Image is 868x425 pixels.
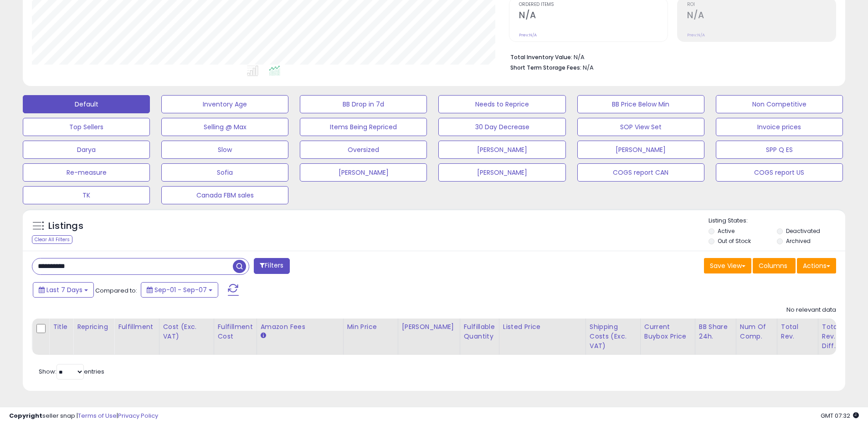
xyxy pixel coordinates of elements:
button: Top Sellers [23,118,150,136]
button: Canada FBM sales [161,186,288,204]
button: Actions [797,258,836,273]
a: Terms of Use [78,411,117,420]
b: Short Term Storage Fees: [510,64,581,71]
strong: Copyright [9,411,42,420]
button: Darya [23,141,150,159]
button: [PERSON_NAME] [438,163,565,182]
button: Columns [753,258,796,273]
button: [PERSON_NAME] [438,141,565,159]
button: COGS report US [716,163,843,182]
span: Columns [759,261,787,270]
label: Archived [786,237,811,245]
div: Total Rev. Diff. [822,322,839,351]
button: Non Competitive [716,95,843,113]
div: seller snap | | [9,412,158,420]
button: Needs to Reprice [438,95,565,113]
span: ROI [687,2,836,7]
small: Amazon Fees. [261,332,266,340]
span: Sep-01 - Sep-07 [154,285,207,294]
button: BB Price Below Min [577,95,704,113]
span: 2025-09-15 07:32 GMT [821,411,859,420]
div: Shipping Costs (Exc. VAT) [590,322,637,351]
button: Slow [161,141,288,159]
a: Privacy Policy [118,411,158,420]
button: Last 7 Days [33,282,94,298]
label: Active [718,227,734,235]
div: Num of Comp. [740,322,773,341]
span: N/A [583,63,594,72]
label: Deactivated [786,227,820,235]
div: No relevant data [786,306,836,314]
button: [PERSON_NAME] [577,141,704,159]
button: Items Being Repriced [300,118,427,136]
h5: Listings [48,220,83,233]
label: Out of Stock [718,237,751,245]
div: Fulfillment [118,322,155,332]
div: Min Price [347,322,394,332]
button: Sofia [161,163,288,182]
span: Show: entries [39,367,104,376]
button: Re-measure [23,163,150,182]
div: Cost (Exc. VAT) [163,322,210,341]
div: Current Buybox Price [644,322,691,341]
button: Filters [254,258,289,274]
button: COGS report CAN [577,163,704,182]
button: Invoice prices [716,118,843,136]
button: SPP Q ES [716,141,843,159]
button: SOP View Set [577,118,704,136]
div: Clear All Filters [32,235,72,244]
b: Total Inventory Value: [510,53,572,61]
button: Inventory Age [161,95,288,113]
div: [PERSON_NAME] [402,322,456,332]
button: 30 Day Decrease [438,118,565,136]
span: Last 7 Days [46,285,82,294]
div: Title [53,322,69,332]
div: Total Rev. [781,322,814,341]
button: Selling @ Max [161,118,288,136]
div: BB Share 24h. [699,322,732,341]
small: Prev: N/A [687,32,705,38]
div: Fulfillment Cost [218,322,253,341]
button: BB Drop in 7d [300,95,427,113]
h2: N/A [519,10,668,22]
button: [PERSON_NAME] [300,163,427,182]
li: N/A [510,51,829,62]
span: Compared to: [95,286,137,295]
div: Repricing [77,322,110,332]
button: Sep-01 - Sep-07 [141,282,218,298]
h2: N/A [687,10,836,22]
small: Prev: N/A [519,32,537,38]
p: Listing States: [709,217,845,225]
div: Amazon Fees [261,322,339,332]
div: Listed Price [503,322,582,332]
button: Default [23,95,150,113]
div: Fulfillable Quantity [464,322,495,341]
button: Oversized [300,141,427,159]
button: TK [23,186,150,204]
span: Ordered Items [519,2,668,7]
button: Save View [704,258,751,273]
